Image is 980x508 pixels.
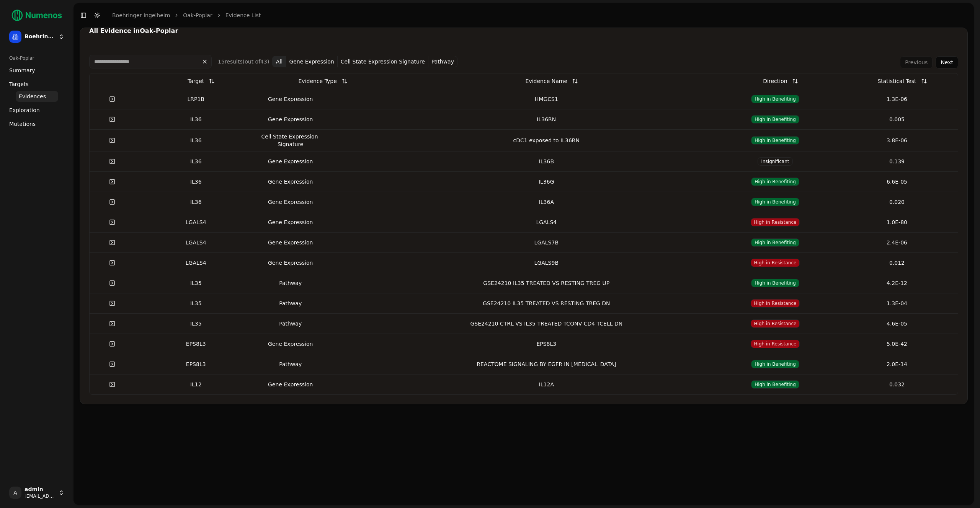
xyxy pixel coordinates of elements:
[839,360,955,368] div: 2.0E-14
[877,74,916,88] div: Statistical Test
[89,28,958,34] div: All Evidence in Oak-Poplar
[260,95,321,103] div: Gene Expression
[138,116,254,123] div: IL36
[286,56,337,67] button: Gene Expression
[260,360,321,368] div: Pathway
[338,56,428,67] button: Cell State Expression Signature
[92,10,103,21] button: Toggle Dark Mode
[260,340,321,348] div: Gene Expression
[243,59,269,65] span: (out of 43 )
[183,11,212,19] a: Oak-Poplar
[138,178,254,186] div: IL36
[260,218,321,226] div: Gene Expression
[138,259,254,267] div: LGALS4
[758,157,792,166] span: Insignificant
[138,320,254,327] div: IL35
[839,381,955,388] div: 0.032
[9,67,35,74] span: Summary
[24,486,55,493] span: admin
[382,360,711,368] div: REACTOME SIGNALING BY EGFR IN [MEDICAL_DATA]
[839,320,955,327] div: 4.6E-05
[751,238,799,247] span: High in Benefiting
[839,218,955,226] div: 1.0E-80
[260,133,321,148] div: Cell State Expression Signature
[839,158,955,165] div: 0.139
[138,137,254,144] div: IL36
[9,120,36,128] span: Mutations
[9,487,21,499] span: A
[751,360,799,368] span: High in Benefiting
[260,381,321,388] div: Gene Expression
[839,137,955,144] div: 3.8E-06
[24,33,55,40] span: Boehringer Ingelheim
[382,137,711,144] div: cDC1 exposed to IL36RN
[751,380,799,389] span: High in Benefiting
[260,259,321,267] div: Gene Expression
[428,56,457,67] button: Pathway
[6,6,67,24] img: Numenos
[382,158,711,165] div: IL36B
[16,91,58,102] a: Evidences
[260,300,321,307] div: Pathway
[382,116,711,123] div: IL36RN
[78,10,89,21] button: Toggle Sidebar
[382,279,711,287] div: GSE24210 IL35 TREATED VS RESTING TREG UP
[260,178,321,186] div: Gene Expression
[272,56,286,67] button: All
[218,59,243,65] span: 15 result s
[751,319,800,328] span: High in Resistance
[225,11,261,19] a: Evidence list
[6,118,67,130] a: Mutations
[751,299,800,308] span: High in Resistance
[188,74,204,88] div: Target
[382,198,711,206] div: IL36A
[763,74,787,88] div: Direction
[382,300,711,307] div: GSE24210 IL35 TREATED VS RESTING TREG DN
[260,279,321,287] div: Pathway
[260,239,321,246] div: Gene Expression
[260,198,321,206] div: Gene Expression
[138,158,254,165] div: IL36
[138,300,254,307] div: IL35
[839,198,955,206] div: 0.020
[260,320,321,327] div: Pathway
[751,115,799,124] span: High in Benefiting
[6,484,67,502] button: Aadmin[EMAIL_ADDRESS]
[751,340,800,348] span: High in Resistance
[382,239,711,246] div: LGALS7B
[138,381,254,388] div: IL12
[382,381,711,388] div: IL12A
[839,95,955,103] div: 1.3E-06
[6,64,67,77] a: Summary
[138,239,254,246] div: LGALS4
[112,11,261,19] nav: breadcrumb
[839,178,955,186] div: 6.6E-05
[138,95,254,103] div: LRP1B
[138,218,254,226] div: LGALS4
[138,360,254,368] div: EPS8L3
[839,116,955,123] div: 0.005
[751,279,799,287] span: High in Benefiting
[839,340,955,348] div: 5.0E-42
[382,259,711,267] div: LGALS9B
[382,218,711,226] div: LGALS4
[260,116,321,123] div: Gene Expression
[382,95,711,103] div: HMGCS1
[751,259,800,267] span: High in Resistance
[299,74,337,88] div: Evidence Type
[382,340,711,348] div: EPS8L3
[936,56,958,68] button: Next
[751,218,800,226] span: High in Resistance
[6,104,67,116] a: Exploration
[112,11,170,19] a: Boehringer Ingelheim
[24,493,55,499] span: [EMAIL_ADDRESS]
[839,259,955,267] div: 0.012
[839,300,955,307] div: 1.3E-04
[751,198,799,206] span: High in Benefiting
[6,28,67,46] button: Boehringer Ingelheim
[382,320,711,327] div: GSE24210 CTRL VS IL35 TREATED TCONV CD4 TCELL DN
[138,198,254,206] div: IL36
[9,106,40,114] span: Exploration
[138,340,254,348] div: EPS8L3
[6,52,67,64] div: Oak-Poplar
